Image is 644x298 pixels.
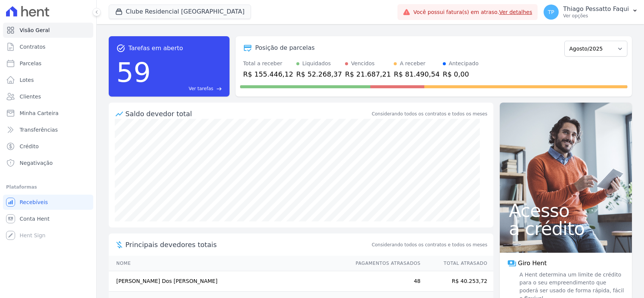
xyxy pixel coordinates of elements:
[189,85,213,92] span: Ver tarefas
[20,215,49,223] span: Conta Hent
[20,126,58,134] span: Transferências
[20,198,48,206] span: Recebíveis
[116,44,125,53] span: task_alt
[20,109,59,117] span: Minha Carteira
[243,60,293,68] div: Total a receber
[109,5,251,19] button: Clube Residencial [GEOGRAPHIC_DATA]
[20,159,53,167] span: Negativação
[372,241,487,248] span: Considerando todos os contratos e todos os meses
[509,220,623,238] span: a crédito
[3,56,93,71] a: Parcelas
[400,60,425,68] div: A receber
[20,143,39,150] span: Crédito
[20,60,42,67] span: Parcelas
[128,44,183,53] span: Tarefas em aberto
[518,259,547,268] span: Giro Hent
[116,53,151,92] div: 59
[3,155,93,171] a: Negativação
[109,256,348,271] th: Nome
[548,9,554,15] span: TP
[3,23,93,38] a: Visão Geral
[20,43,45,51] span: Contratos
[154,85,222,92] a: Ver tarefas east
[216,86,222,92] span: east
[296,69,342,79] div: R$ 52.268,37
[372,111,487,117] div: Considerando todos os contratos e todos os meses
[20,76,34,84] span: Lotes
[421,271,493,292] td: R$ 40.253,72
[345,69,391,79] div: R$ 21.687,21
[394,69,439,79] div: R$ 81.490,54
[3,139,93,154] a: Crédito
[20,26,50,34] span: Visão Geral
[20,93,41,100] span: Clientes
[348,271,421,292] td: 48
[3,72,93,88] a: Lotes
[255,43,315,52] div: Posição de parcelas
[443,69,479,79] div: R$ 0,00
[413,8,532,16] span: Você possui fatura(s) em atraso.
[351,60,374,68] div: Vencidos
[3,122,93,137] a: Transferências
[3,39,93,54] a: Contratos
[3,195,93,210] a: Recebíveis
[421,256,493,271] th: Total Atrasado
[3,211,93,226] a: Conta Hent
[3,89,93,104] a: Clientes
[125,240,370,250] span: Principais devedores totais
[348,256,421,271] th: Pagamentos Atrasados
[3,106,93,121] a: Minha Carteira
[499,9,532,15] a: Ver detalhes
[109,271,348,292] td: [PERSON_NAME] Dos [PERSON_NAME]
[449,60,479,68] div: Antecipado
[509,201,623,220] span: Acesso
[563,13,629,19] p: Ver opções
[243,69,293,79] div: R$ 155.446,12
[538,2,644,23] button: TP Thiago Pessatto Faqui Ver opções
[302,60,331,68] div: Liquidados
[563,5,629,13] p: Thiago Pessatto Faqui
[6,183,90,192] div: Plataformas
[125,109,370,119] div: Saldo devedor total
